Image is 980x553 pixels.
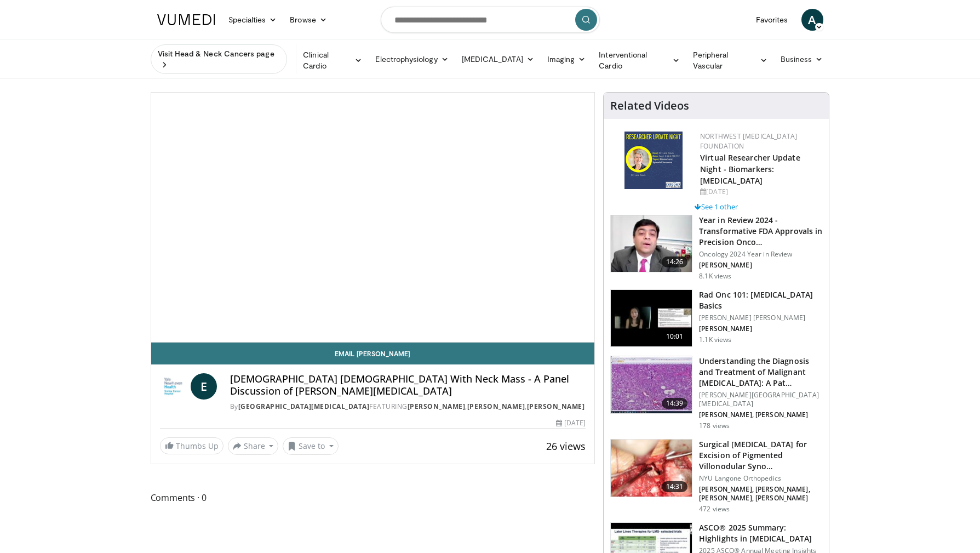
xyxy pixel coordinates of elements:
img: 22cacae0-80e8-46c7-b946-25cff5e656fa.150x105_q85_crop-smart_upscale.jpg [611,215,692,272]
video-js: Video Player [151,93,595,343]
div: [DATE] [700,187,820,197]
p: [PERSON_NAME], [PERSON_NAME] [699,411,822,419]
h3: Year in Review 2024 - Transformative FDA Approvals in Precision Onco… [699,215,822,248]
img: Yale Cancer Center [160,373,186,400]
a: [PERSON_NAME] [408,402,466,411]
p: 178 views [699,421,730,430]
h3: ASCO® 2025 Summary: Highlights in [MEDICAL_DATA] [699,522,822,544]
h3: Understanding the Diagnosis and Treatment of Malignant [MEDICAL_DATA]: A Pat… [699,356,822,389]
a: A [801,9,823,31]
h4: [DEMOGRAPHIC_DATA] [DEMOGRAPHIC_DATA] With Neck Mass - A Panel Discussion of [PERSON_NAME][MEDICA... [230,373,586,397]
span: 26 views [546,440,586,453]
p: 472 views [699,505,730,514]
img: a69c12db-733f-45d0-95bc-4f27d85385f9.jpg.150x105_q85_crop-smart_upscale.jpg [611,440,692,497]
p: 8.1K views [699,272,731,281]
h3: Rad Onc 101: [MEDICAL_DATA] Basics [699,289,822,311]
img: aca7ee58-01d0-419f-9bc9-871cb9aa4638.150x105_q85_crop-smart_upscale.jpg [611,356,692,413]
p: [PERSON_NAME] [PERSON_NAME] [699,313,822,322]
h4: Related Videos [610,99,689,112]
p: [PERSON_NAME][GEOGRAPHIC_DATA][MEDICAL_DATA] [699,391,822,408]
a: Email [PERSON_NAME] [151,343,595,364]
p: Oncology 2024 Year in Review [699,250,822,259]
a: [PERSON_NAME] [527,402,585,411]
a: Specialties [222,9,284,31]
img: 15bc000e-3a55-4f6c-8e8a-37ec86489656.png.150x105_q85_autocrop_double_scale_upscale_version-0.2.png [624,132,683,189]
span: 14:26 [662,256,688,267]
span: 14:39 [662,398,688,409]
a: Peripheral Vascular [686,49,773,71]
span: Comments 0 [151,491,595,505]
a: Interventional Cardio [592,49,686,71]
button: Share [228,437,279,455]
img: aee802ce-c4cb-403d-b093-d98594b3404c.150x105_q85_crop-smart_upscale.jpg [611,290,692,347]
span: 14:31 [662,481,688,492]
a: Thumbs Up [160,437,223,454]
img: VuMedi Logo [157,14,215,25]
a: 14:26 Year in Review 2024 - Transformative FDA Approvals in Precision Onco… Oncology 2024 Year in... [610,215,822,281]
span: 10:01 [662,331,688,342]
input: Search topics, interventions [381,7,600,33]
p: [PERSON_NAME] [699,261,822,270]
a: Clinical Cardio [296,49,369,71]
a: [PERSON_NAME] [467,402,525,411]
a: Imaging [541,48,593,70]
p: 1.1K views [699,335,731,344]
a: E [191,373,217,400]
a: [MEDICAL_DATA] [455,48,541,70]
p: [PERSON_NAME] [699,324,822,333]
a: Northwest [MEDICAL_DATA] Foundation [700,132,797,151]
p: NYU Langone Orthopedics [699,474,822,483]
a: Favorites [749,9,795,31]
a: Visit Head & Neck Cancers page [151,44,288,74]
a: Virtual Researcher Update Night - Biomarkers: [MEDICAL_DATA] [700,152,800,186]
a: 14:39 Understanding the Diagnosis and Treatment of Malignant [MEDICAL_DATA]: A Pat… [PERSON_NAME]... [610,356,822,430]
a: [GEOGRAPHIC_DATA][MEDICAL_DATA] [238,402,370,411]
p: [PERSON_NAME], [PERSON_NAME], [PERSON_NAME], [PERSON_NAME] [699,485,822,503]
h3: Surgical [MEDICAL_DATA] for Excision of Pigmented Villonodular Syno… [699,439,822,472]
a: Electrophysiology [369,48,455,70]
a: See 1 other [695,202,738,212]
a: Browse [283,9,334,31]
a: Business [774,48,830,70]
a: 14:31 Surgical [MEDICAL_DATA] for Excision of Pigmented Villonodular Syno… NYU Langone Orthopedic... [610,439,822,514]
div: By FEATURING , , [230,402,586,412]
a: 10:01 Rad Onc 101: [MEDICAL_DATA] Basics [PERSON_NAME] [PERSON_NAME] [PERSON_NAME] 1.1K views [610,289,822,347]
button: Save to [283,437,339,455]
div: [DATE] [556,418,586,428]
